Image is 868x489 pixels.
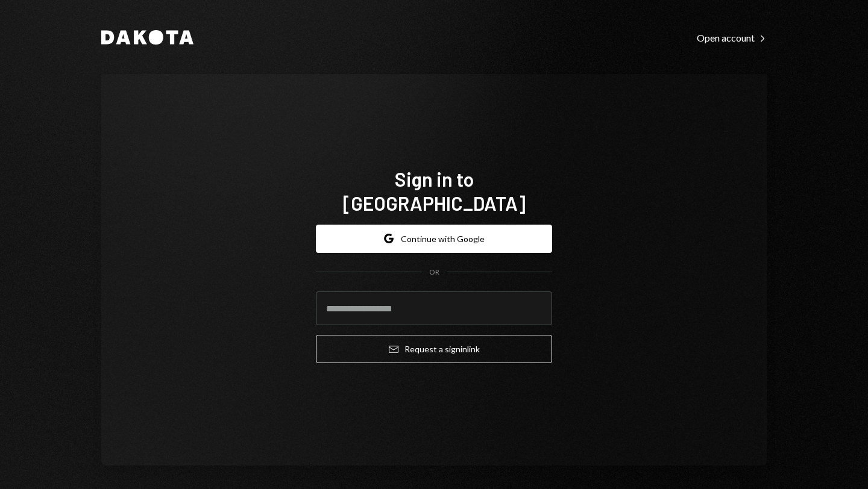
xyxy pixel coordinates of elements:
[697,31,767,44] a: Open account
[316,167,552,215] h1: Sign in to [GEOGRAPHIC_DATA]
[316,335,552,363] button: Request a signinlink
[697,32,767,44] div: Open account
[429,267,439,278] div: OR
[316,225,552,253] button: Continue with Google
